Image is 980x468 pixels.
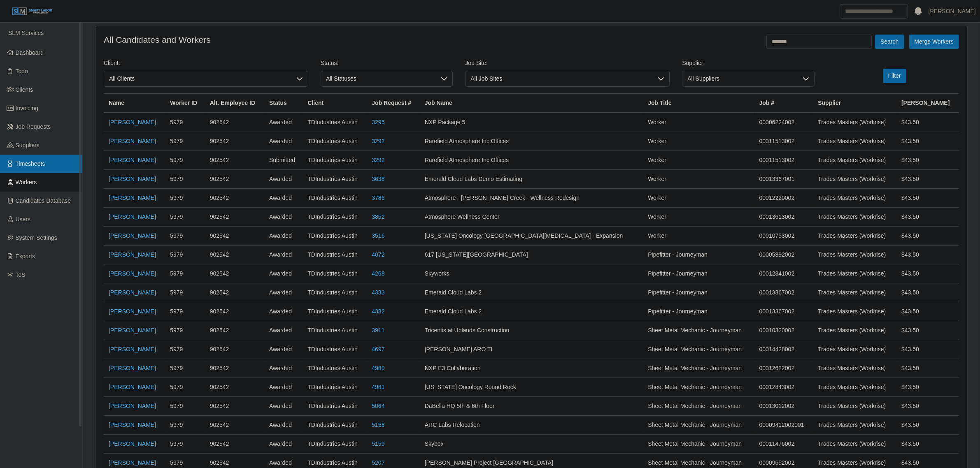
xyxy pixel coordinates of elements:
td: 5979 [165,302,205,321]
td: awarded [264,283,303,302]
a: 5064 [372,403,384,409]
td: awarded [264,378,303,397]
td: $43.50 [896,189,959,208]
td: 5979 [165,435,205,454]
a: 5158 [372,422,384,428]
span: SLM Services [8,30,44,36]
td: awarded [264,227,303,246]
td: Trades Masters (Workrise) [813,340,896,359]
td: 00012220002 [754,189,813,208]
td: TDIndustries Austin [303,435,367,454]
td: awarded [264,321,303,340]
th: Job Name [420,94,643,113]
td: $43.50 [896,321,959,340]
a: 3292 [372,157,384,163]
button: Filter [883,69,906,83]
td: 902542 [205,340,264,359]
td: Sheet Metal Mechanic - Journeyman [643,321,754,340]
td: TDIndustries Austin [303,340,367,359]
td: Trades Masters (Workrise) [813,378,896,397]
a: [PERSON_NAME] [109,213,156,220]
button: Search [875,35,904,49]
a: [PERSON_NAME] [109,384,156,390]
td: 902542 [205,246,264,264]
span: System Settings [16,234,57,241]
td: Trades Masters (Workrise) [813,113,896,132]
label: Status: [321,59,339,67]
td: Atmosphere - [PERSON_NAME] Creek - Wellness Redesign [420,189,643,208]
td: 00009412002001 [754,416,813,435]
td: 902542 [205,189,264,208]
a: 3911 [372,327,384,334]
td: 902542 [205,170,264,189]
td: awarded [264,302,303,321]
span: Invoicing [16,105,38,111]
td: Pipefitter - Journeyman [643,302,754,321]
th: Job # [754,94,813,113]
td: TDIndustries Austin [303,264,367,283]
td: Trades Masters (Workrise) [813,397,896,416]
th: Status [264,94,303,113]
td: Trades Masters (Workrise) [813,359,896,378]
td: Trades Masters (Workrise) [813,321,896,340]
td: Worker [643,227,754,246]
a: [PERSON_NAME] [109,327,156,334]
td: 902542 [205,302,264,321]
td: Trades Masters (Workrise) [813,227,896,246]
a: [PERSON_NAME] [109,346,156,352]
a: [PERSON_NAME] [109,440,156,447]
span: Clients [16,86,33,93]
td: awarded [264,264,303,283]
a: 4382 [372,308,384,315]
td: Pipefitter - Journeyman [643,246,754,264]
a: [PERSON_NAME] [109,270,156,277]
a: [PERSON_NAME] [109,138,156,144]
a: [PERSON_NAME] [109,289,156,296]
td: 5979 [165,208,205,227]
td: Worker [643,208,754,227]
td: Trades Masters (Workrise) [813,170,896,189]
td: Worker [643,151,754,170]
td: TDIndustries Austin [303,416,367,435]
td: Emerald Cloud Labs 2 [420,302,643,321]
td: 00010753002 [754,227,813,246]
a: 5159 [372,440,384,447]
td: awarded [264,416,303,435]
td: Sheet Metal Mechanic - Journeyman [643,378,754,397]
td: TDIndustries Austin [303,227,367,246]
td: 00011513002 [754,151,813,170]
a: [PERSON_NAME] [109,232,156,239]
td: TDIndustries Austin [303,359,367,378]
td: $43.50 [896,264,959,283]
td: $43.50 [896,283,959,302]
td: 5979 [165,170,205,189]
td: 5979 [165,132,205,151]
span: Job Requests [16,123,51,130]
span: Dashboard [16,49,44,56]
td: 902542 [205,359,264,378]
td: Trades Masters (Workrise) [813,208,896,227]
a: [PERSON_NAME] [109,251,156,258]
td: 902542 [205,132,264,151]
td: Trades Masters (Workrise) [813,435,896,454]
span: Candidates Database [16,197,71,204]
td: [US_STATE] Oncology [GEOGRAPHIC_DATA][MEDICAL_DATA] - Expansion [420,227,643,246]
span: All Clients [104,71,291,86]
a: 4697 [372,346,384,352]
td: Skyworks [420,264,643,283]
td: 00013367001 [754,170,813,189]
td: Tricentis at Uplands Construction [420,321,643,340]
td: awarded [264,132,303,151]
td: 00012841002 [754,264,813,283]
td: Sheet Metal Mechanic - Journeyman [643,416,754,435]
td: 5979 [165,227,205,246]
span: All Statuses [321,71,436,86]
td: $43.50 [896,246,959,264]
td: [PERSON_NAME] ARO TI [420,340,643,359]
td: Sheet Metal Mechanic - Journeyman [643,397,754,416]
td: Worker [643,170,754,189]
td: $43.50 [896,340,959,359]
td: awarded [264,340,303,359]
button: Merge Workers [909,35,959,49]
td: 00010320002 [754,321,813,340]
